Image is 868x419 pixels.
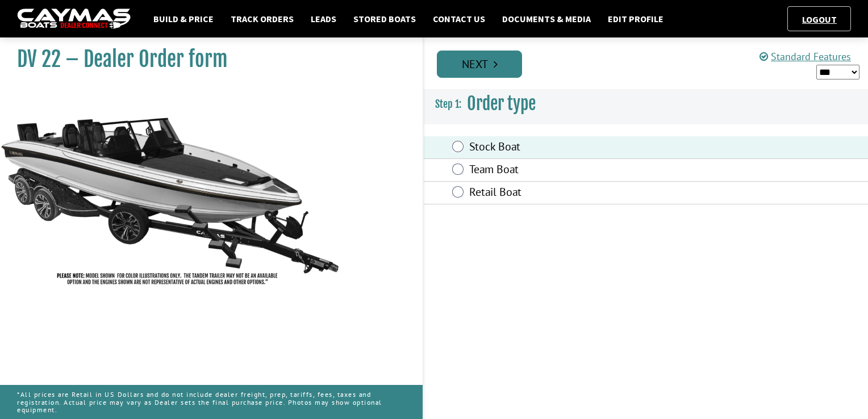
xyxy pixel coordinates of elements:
[424,83,868,125] h3: Order type
[602,11,669,26] a: Edit Profile
[496,11,596,26] a: Documents & Media
[225,11,299,26] a: Track Orders
[17,9,131,30] img: caymas-dealer-connect-2ed40d3bc7270c1d8d7ffb4b79bf05adc795679939227970def78ec6f6c03838.gif
[469,185,708,202] label: Retail Boat
[796,14,842,25] a: Logout
[305,11,342,26] a: Leads
[427,11,491,26] a: Contact Us
[469,162,708,179] label: Team Boat
[759,50,851,63] a: Standard Features
[17,385,406,419] p: *All prices are Retail in US Dollars and do not include dealer freight, prep, tariffs, fees, taxe...
[469,140,708,156] label: Stock Boat
[148,11,219,26] a: Build & Price
[437,51,522,78] a: Next
[434,49,868,78] ul: Pagination
[348,11,422,26] a: Stored Boats
[17,47,394,72] h1: DV 22 – Dealer Order form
